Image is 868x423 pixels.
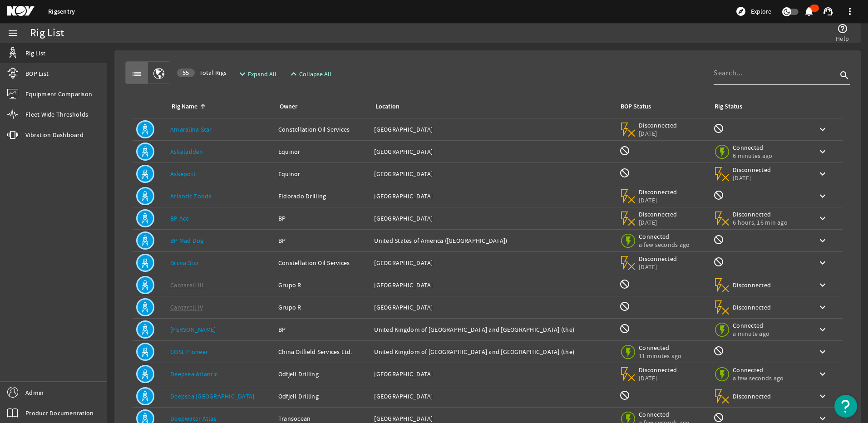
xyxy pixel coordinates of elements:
mat-icon: keyboard_arrow_down [817,213,828,224]
span: Connected [733,366,784,374]
div: Odfjell Drilling [278,369,367,379]
div: [GEOGRAPHIC_DATA] [374,303,612,312]
mat-icon: Rig Monitoring not available for this rig [713,412,724,423]
a: [PERSON_NAME] [170,325,216,334]
a: Brava Star [170,259,199,267]
mat-icon: Rig Monitoring not available for this rig [713,234,724,245]
i: search [839,70,850,81]
div: Transocean [278,414,367,423]
a: Deepwater Atlas [170,414,217,423]
div: BP [278,325,367,334]
div: Grupo R [278,280,367,290]
a: Rigsentry [48,7,75,16]
span: Disconnected [733,392,771,400]
div: Constellation Oil Services [278,258,367,267]
span: a minute ago [733,330,771,338]
div: Rig List [30,29,64,38]
button: Collapse All [285,66,335,82]
span: Disconnected [639,121,677,129]
span: Disconnected [639,366,677,374]
span: [DATE] [639,129,677,138]
div: Equinor [278,147,367,156]
mat-icon: BOP Monitoring not available for this rig [619,323,630,334]
mat-icon: keyboard_arrow_down [817,280,828,290]
span: Connected [733,143,772,152]
span: Explore [751,7,771,16]
span: [DATE] [639,218,677,226]
mat-icon: BOP Monitoring not available for this rig [619,279,630,290]
mat-icon: menu [7,28,18,39]
a: BP Mad Dog [170,236,204,245]
div: [GEOGRAPHIC_DATA] [374,414,612,423]
div: China Oilfield Services Ltd. [278,347,367,356]
div: BP [278,236,367,245]
mat-icon: Rig Monitoring not available for this rig [713,256,724,267]
a: Amaralina Star [170,125,212,133]
mat-icon: keyboard_arrow_down [817,235,828,246]
span: [DATE] [639,263,677,271]
span: 11 minutes ago [639,352,682,360]
span: Connected [639,232,690,241]
div: Odfjell Drilling [278,392,367,401]
div: [GEOGRAPHIC_DATA] [374,147,612,156]
span: Connected [639,410,690,418]
mat-icon: BOP Monitoring not available for this rig [619,167,630,178]
mat-icon: keyboard_arrow_down [817,346,828,357]
div: Eldorado Drilling [278,192,367,201]
span: Admin [25,388,44,397]
span: Disconnected [639,188,677,196]
span: Collapse All [299,69,331,79]
div: [GEOGRAPHIC_DATA] [374,369,612,379]
div: Owner [278,102,364,112]
a: Cantarell III [170,281,203,289]
div: [GEOGRAPHIC_DATA] [374,280,612,290]
div: BOP Status [621,102,651,112]
span: [DATE] [639,196,677,204]
span: Disconnected [733,281,771,289]
span: Equipment Comparison [25,89,92,98]
div: Rig Status [715,102,742,112]
span: Disconnected [639,255,677,263]
div: Rig Name [170,102,267,112]
mat-icon: explore [735,6,746,17]
mat-icon: expand_more [237,69,244,79]
mat-icon: keyboard_arrow_down [817,146,828,157]
a: Cantarell IV [170,303,203,311]
a: Askeladden [170,148,203,156]
div: United Kingdom of [GEOGRAPHIC_DATA] and [GEOGRAPHIC_DATA] (the) [374,347,612,356]
mat-icon: notifications [804,6,814,17]
mat-icon: list [131,69,142,79]
a: BP Ace [170,214,189,222]
span: Disconnected [733,210,788,218]
button: Explore [732,4,775,19]
div: United Kingdom of [GEOGRAPHIC_DATA] and [GEOGRAPHIC_DATA] (the) [374,325,612,334]
div: Constellation Oil Services [278,125,367,134]
span: 6 hours, 16 min ago [733,218,788,226]
a: Deepsea [GEOGRAPHIC_DATA] [170,392,254,400]
mat-icon: keyboard_arrow_down [817,324,828,335]
mat-icon: Rig Monitoring not available for this rig [713,345,724,356]
span: Disconnected [733,303,771,311]
mat-icon: keyboard_arrow_down [817,391,828,402]
div: [GEOGRAPHIC_DATA] [374,392,612,401]
div: 55 [177,69,195,77]
a: COSL Pioneer [170,348,208,356]
mat-icon: keyboard_arrow_down [817,302,828,313]
span: Vibration Dashboard [25,130,84,139]
mat-icon: BOP Monitoring not available for this rig [619,301,630,312]
span: Disconnected [639,210,677,218]
span: Product Documentation [25,408,94,418]
span: Rig List [25,49,45,58]
span: BOP List [25,69,49,78]
mat-icon: keyboard_arrow_down [817,369,828,379]
mat-icon: keyboard_arrow_down [817,191,828,202]
span: [DATE] [639,374,677,382]
button: Expand All [233,66,280,82]
button: Open Resource Center [834,395,857,418]
span: Disconnected [733,166,771,174]
span: a few seconds ago [733,374,784,382]
mat-icon: vibration [7,129,18,140]
a: Deepsea Atlantic [170,370,217,378]
mat-icon: help_outline [837,23,848,34]
mat-icon: Rig Monitoring not available for this rig [713,123,724,134]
